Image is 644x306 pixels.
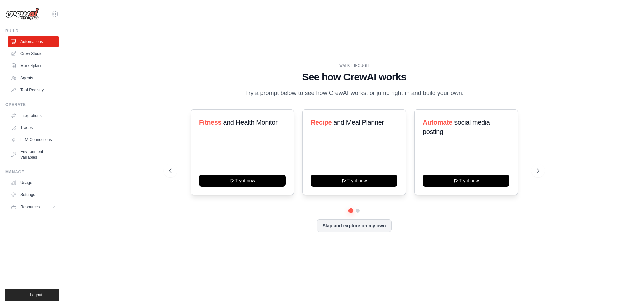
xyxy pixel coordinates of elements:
[8,189,59,200] a: Settings
[423,119,490,135] span: social media posting
[8,73,59,83] a: Agents
[5,8,39,20] img: Logo
[8,146,59,163] a: Environment Variables
[8,85,59,95] a: Tool Registry
[5,102,59,107] div: Operate
[241,88,467,98] p: Try a prompt below to see how CrewAI works, or jump right in and build your own.
[20,204,40,210] span: Resources
[423,175,509,187] button: Try it now
[5,169,59,175] div: Manage
[8,177,59,188] a: Usage
[223,119,277,126] span: and Health Monitor
[169,63,539,68] div: WALKTHROUGH
[423,119,452,126] span: Automate
[334,119,384,126] span: and Meal Planner
[5,28,59,34] div: Build
[199,119,221,126] span: Fitness
[30,292,42,298] span: Logout
[8,202,59,212] button: Resources
[317,219,391,232] button: Skip and explore on my own
[311,175,397,187] button: Try it now
[8,122,59,133] a: Traces
[610,274,644,306] iframe: Chat Widget
[8,134,59,145] a: LLM Connections
[8,110,59,121] a: Integrations
[199,175,286,187] button: Try it now
[8,60,59,71] a: Marketplace
[8,48,59,59] a: Crew Studio
[311,119,332,126] span: Recipe
[8,36,59,47] a: Automations
[5,289,59,301] button: Logout
[169,71,539,83] h1: See how CrewAI works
